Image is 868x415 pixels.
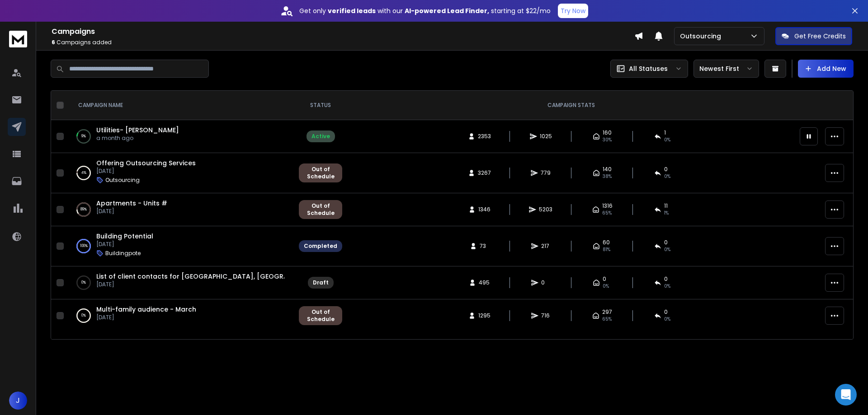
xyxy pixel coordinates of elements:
a: List of client contacts for [GEOGRAPHIC_DATA], [GEOGRAPHIC_DATA] & APAC [96,272,355,281]
span: 38 % [603,173,612,180]
span: 0 % [664,136,670,144]
span: 2353 [478,133,491,140]
div: Open Intercom Messenger [835,384,857,406]
p: a month ago [96,135,179,142]
div: Draft [313,279,329,286]
th: CAMPAIGN NAME [67,91,293,120]
p: Get Free Credits [794,32,846,41]
td: 100%Building Potential[DATE]Buildingpote [67,226,293,266]
th: CAMPAIGN STATS [348,91,794,120]
span: 716 [541,312,550,319]
div: Out of Schedule [304,308,337,323]
button: Add New [798,60,854,78]
p: [DATE] [96,241,153,248]
span: 0 % [664,173,670,180]
span: 73 [480,242,489,250]
p: [DATE] [96,281,284,288]
span: 0 [664,166,668,173]
p: 100 % [80,242,88,251]
a: Apartments - Units # [96,199,167,208]
span: 0 [664,275,668,283]
button: Newest First [693,60,759,78]
a: Utilities- [PERSON_NAME] [96,126,179,135]
p: Try Now [561,6,585,15]
button: Try Now [558,4,588,18]
span: 779 [541,169,551,177]
span: 1346 [478,206,491,213]
td: 0%List of client contacts for [GEOGRAPHIC_DATA], [GEOGRAPHIC_DATA] & APAC[DATE] [67,266,293,299]
button: J [9,392,27,410]
a: Offering Outsourcing Services [96,159,196,168]
p: Outsourcing [680,32,725,41]
div: Out of Schedule [304,202,337,217]
span: 30 % [603,136,612,144]
p: 0 % [81,278,86,287]
span: 495 [479,279,490,286]
a: Building Potential [96,232,153,241]
p: [DATE] [96,314,196,321]
img: logo [9,31,27,47]
button: Get Free Credits [775,27,852,45]
h1: Campaigns [52,26,634,37]
span: 1316 [602,202,613,210]
span: 65 % [602,316,612,323]
span: 1 % [664,210,669,217]
div: Out of Schedule [304,166,337,180]
span: 1295 [478,312,491,319]
span: 0% [664,283,670,290]
p: Get only with our starting at $22/mo [299,6,551,15]
span: 0 % [664,246,670,253]
span: 140 [603,166,612,173]
span: 0% [603,283,609,290]
span: 297 [602,308,612,316]
th: STATUS [293,91,348,120]
span: 0 [664,308,668,316]
p: Buildingpote [105,250,141,257]
p: All Statuses [629,64,668,73]
p: 4 % [81,168,86,177]
span: 6 [52,38,55,46]
span: 5203 [539,206,552,213]
span: 217 [541,242,550,250]
a: Multi-family audience - March [96,305,196,314]
p: Outsourcing [105,177,140,184]
span: 1 [664,129,666,136]
strong: AI-powered Lead Finder, [405,6,489,15]
strong: verified leads [328,6,376,15]
span: 1025 [540,133,552,140]
span: 0 % [664,316,670,323]
span: 0 [603,275,606,283]
span: 11 [664,202,668,210]
td: 0%Multi-family audience - March[DATE] [67,299,293,332]
span: 65 % [602,210,612,217]
td: 9%Utilities- [PERSON_NAME]a month ago [67,120,293,153]
p: 89 % [80,205,87,214]
span: 81 % [603,246,610,253]
span: 60 [603,239,610,246]
span: 0 [664,239,668,246]
td: 4%Offering Outsourcing Services[DATE]Outsourcing [67,153,293,193]
p: 0 % [81,311,86,320]
div: Completed [304,242,337,250]
p: Campaigns added [52,39,634,46]
p: 9 % [81,132,86,141]
div: Active [311,133,330,140]
p: [DATE] [96,208,167,215]
td: 89%Apartments - Units #[DATE] [67,193,293,226]
p: [DATE] [96,168,196,175]
span: 0 [541,279,550,286]
span: 160 [603,129,612,136]
span: 3267 [478,169,491,177]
